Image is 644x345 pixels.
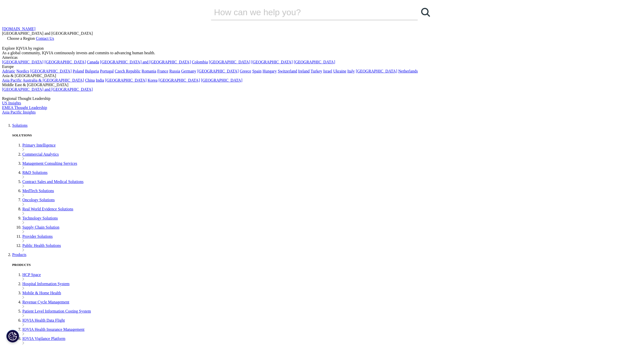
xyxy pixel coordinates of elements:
a: Products [12,252,26,257]
a: [GEOGRAPHIC_DATA] and [GEOGRAPHIC_DATA] [2,87,93,92]
div: Explore IQVIA by region [2,46,642,51]
a: Public Health Solutions [22,243,61,248]
a: Ukraine [333,69,346,73]
a: [GEOGRAPHIC_DATA] [356,69,397,73]
a: Hospital Information System [22,282,70,286]
a: Romania [142,69,156,73]
h5: SOLUTIONS [12,133,642,137]
a: Asia Pacific Insights [2,110,36,114]
a: Commercial Analytics [22,152,59,156]
a: Hungary [262,69,277,73]
a: Canada [87,60,99,64]
div: [GEOGRAPHIC_DATA] and [GEOGRAPHIC_DATA] [2,31,642,36]
a: Turkey [311,69,322,73]
a: Adriatic [2,69,15,73]
a: Russia [169,69,180,73]
a: India [96,78,104,82]
a: Spain [252,69,261,73]
a: IQVIA Vigilance Platform [22,336,65,341]
a: Patient Level Information Costing System [22,309,91,313]
a: Italy [347,69,355,73]
a: R&D Solutions [22,170,47,175]
a: Netherlands [398,69,418,73]
a: [GEOGRAPHIC_DATA] and [GEOGRAPHIC_DATA] [100,60,191,64]
div: Asia & [GEOGRAPHIC_DATA] [2,74,642,78]
div: Middle East & [GEOGRAPHIC_DATA] [2,83,642,87]
a: Switzerland [278,69,297,73]
a: Czech Republic [115,69,141,73]
div: Regional Thought Leadership [2,96,642,101]
a: Oncology Solutions [22,198,55,202]
svg: Search [421,8,430,17]
a: China [85,78,95,82]
a: [GEOGRAPHIC_DATA] [105,78,146,82]
a: Portugal [100,69,114,73]
a: [GEOGRAPHIC_DATA] [30,69,72,73]
a: [GEOGRAPHIC_DATA] [209,60,250,64]
a: EMEA Thought Leadership [2,105,47,110]
a: Supply Chain Solution [22,225,59,229]
div: Americas [2,55,642,60]
a: Germany [181,69,196,73]
a: MedTech Solutions [22,189,54,193]
a: [GEOGRAPHIC_DATA] [158,78,200,82]
a: [GEOGRAPHIC_DATA] [197,69,239,73]
a: Nordics [16,69,29,73]
a: [GEOGRAPHIC_DATA] [201,78,242,82]
a: Colombia [192,60,208,64]
a: Provider Solutions [22,234,53,239]
a: Ireland [298,69,310,73]
a: Contact Us [36,36,54,41]
a: Real World Evidence Solutions [22,207,73,211]
a: Management Consulting Services [22,161,77,166]
a: Asia Pacific [2,78,22,82]
button: Cookies Settings [6,330,19,342]
a: HCP Space [22,273,41,277]
a: Korea [147,78,157,82]
a: Technology Solutions [22,216,58,220]
div: As a global community, IQVIA continuously invests and commits to advancing human health. [2,51,642,55]
a: Bulgaria [85,69,99,73]
a: IQVIA Health Insurance Management [22,327,85,332]
a: Mobile & Home Health [22,291,61,295]
a: Greece [240,69,251,73]
a: Primary Intelligence [22,143,56,147]
a: Contract Sales and Medical Solutions [22,179,84,184]
a: Solutions [12,123,27,128]
a: Revenue Cycle Management [22,300,69,304]
a: France [157,69,169,73]
a: [GEOGRAPHIC_DATA] [294,60,335,64]
a: Search [418,5,433,20]
a: [GEOGRAPHIC_DATA] [2,60,43,64]
h5: PRODUCTS [12,263,642,267]
a: [GEOGRAPHIC_DATA] [44,60,86,64]
input: Search [211,5,403,20]
span: Choose a Region [7,36,35,41]
a: Israel [323,69,332,73]
a: IQVIA Health Data Flight [22,318,65,322]
a: Australia & [GEOGRAPHIC_DATA] [23,78,84,82]
div: Europe [2,64,642,69]
a: US Insights [2,101,21,105]
a: [GEOGRAPHIC_DATA] [251,60,293,64]
a: [DOMAIN_NAME] [2,27,36,31]
a: Poland [73,69,84,73]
